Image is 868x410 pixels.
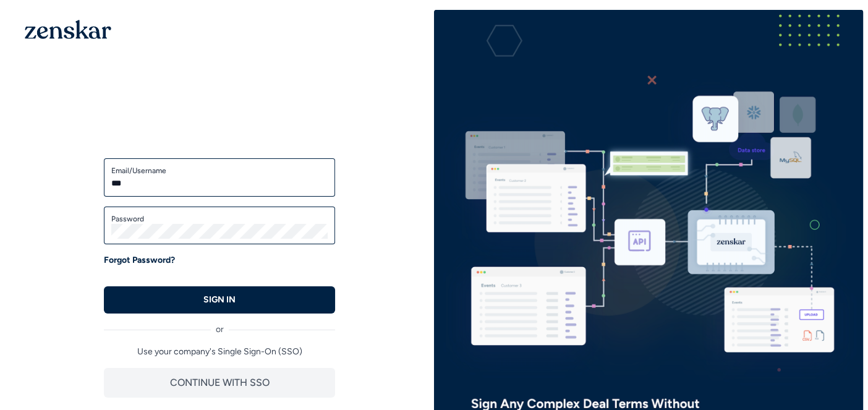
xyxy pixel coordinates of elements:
label: Email/Username [111,166,328,176]
a: Forgot Password? [104,254,175,267]
button: SIGN IN [104,286,335,314]
button: CONTINUE WITH SSO [104,368,335,398]
img: 1OGAJ2xQqyY4LXKgY66KYq0eOWRCkrZdAb3gUhuVAqdWPZE9SRJmCz+oDMSn4zDLXe31Ii730ItAGKgCKgCCgCikA4Av8PJUP... [25,20,111,39]
label: Password [111,214,328,224]
p: SIGN IN [203,294,236,306]
div: or [104,314,335,336]
p: Use your company's Single Sign-On (SSO) [104,346,335,358]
